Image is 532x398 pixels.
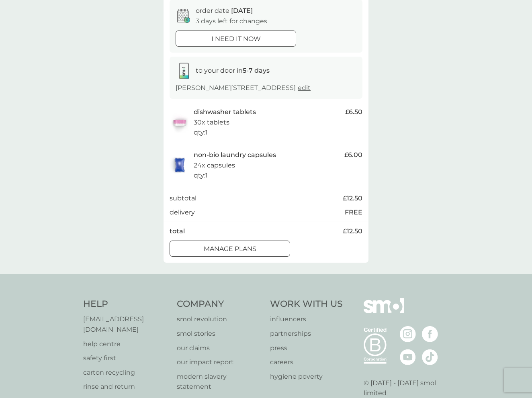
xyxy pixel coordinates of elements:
p: FREE [345,207,362,218]
a: help centre [83,339,169,349]
strong: 5-7 days [243,67,270,74]
a: [EMAIL_ADDRESS][DOMAIN_NAME] [83,314,169,335]
a: hygiene poverty [270,371,343,382]
a: careers [270,357,343,367]
a: influencers [270,314,343,325]
h4: Company [177,298,262,310]
p: non-bio laundry capsules [194,150,276,160]
img: visit the smol Facebook page [422,326,438,342]
p: dishwasher tablets [194,107,256,117]
span: to your door in [196,67,270,74]
a: smol stories [177,329,262,339]
h4: Work With Us [270,298,343,310]
a: rinse and return [83,382,169,392]
a: modern slavery statement [177,371,262,392]
img: visit the smol Youtube page [400,349,416,365]
a: press [270,343,343,353]
p: i need it now [211,34,261,44]
p: subtotal [170,193,196,204]
span: £6.00 [344,150,362,160]
h4: Help [83,298,169,310]
img: smol [364,298,404,325]
a: edit [298,84,311,92]
p: [PERSON_NAME][STREET_ADDRESS] [176,83,311,93]
span: £6.50 [345,107,362,117]
span: £12.50 [343,193,362,204]
p: 30x tablets [194,117,229,128]
img: visit the smol Tiktok page [422,349,438,365]
p: total [170,226,185,237]
button: i need it now [176,31,296,47]
span: £12.50 [343,226,362,237]
p: qty : 1 [194,127,208,138]
a: safety first [83,353,169,363]
p: 3 days left for changes [196,16,267,27]
a: partnerships [270,329,343,339]
img: visit the smol Instagram page [400,326,416,342]
p: manage plans [204,244,256,254]
p: qty : 1 [194,170,208,181]
a: our impact report [177,357,262,367]
p: order date [196,6,253,16]
span: [DATE] [231,7,253,14]
a: our claims [177,343,262,353]
button: manage plans [170,241,290,257]
a: carton recycling [83,367,169,378]
a: smol revolution [177,314,262,325]
p: 24x capsules [194,160,235,171]
p: delivery [170,207,195,218]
